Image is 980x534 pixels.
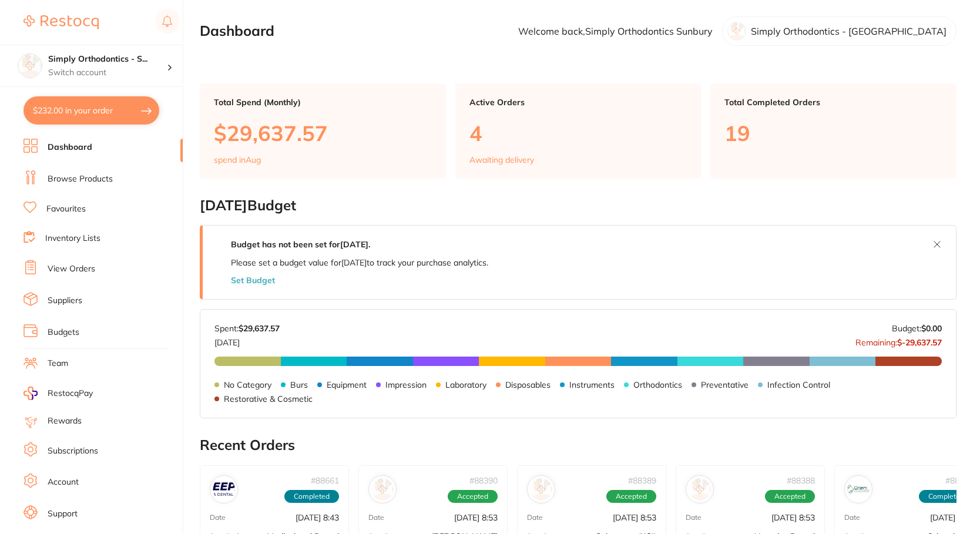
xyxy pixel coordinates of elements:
strong: $0.00 [921,323,942,334]
p: [DATE] 8:53 [454,513,498,522]
p: Date [686,513,702,522]
p: $29,637.57 [214,121,432,145]
h4: Simply Orthodontics - Sydenham [48,53,167,65]
p: Preventative [701,380,749,389]
p: Total Spend (Monthly) [214,98,432,107]
p: Instruments [569,380,615,389]
a: Total Spend (Monthly)$29,637.57spend inAug [200,83,446,179]
p: Disposables [505,380,551,389]
p: spend in Aug [214,155,261,164]
span: Completed [284,490,339,503]
p: Switch account [48,67,167,79]
p: Date [527,513,543,522]
p: 4 [469,121,687,145]
p: Budget: [892,324,942,333]
a: Inventory Lists [45,233,100,244]
a: RestocqPay [24,387,93,400]
p: Restorative & Cosmetic [224,394,313,404]
p: # 88389 [628,476,656,485]
a: Active Orders4Awaiting delivery [455,83,702,179]
p: Impression [385,380,427,389]
p: [DATE] 8:53 [771,513,815,522]
img: RestocqPay [24,387,38,400]
a: Subscriptions [48,445,98,457]
a: Total Completed Orders19 [710,83,956,179]
p: # 88661 [311,476,339,485]
img: Simply Orthodontics - Sydenham [18,54,42,78]
span: Accepted [448,490,498,503]
strong: $-29,637.57 [897,337,942,348]
p: # 88390 [469,476,498,485]
a: Account [48,476,79,488]
h2: Recent Orders [200,437,956,454]
p: Awaiting delivery [469,155,534,164]
p: Please set a budget value for [DATE] to track your purchase analytics. [231,258,488,267]
p: Active Orders [469,98,687,107]
a: View Orders [48,263,95,275]
a: Rewards [48,415,82,427]
a: Team [48,358,68,370]
button: $232.00 in your order [24,96,159,125]
span: Accepted [765,490,815,503]
p: # 88388 [787,476,815,485]
p: [DATE] [214,333,280,347]
button: Set Budget [231,276,275,285]
p: Date [210,513,226,522]
span: Accepted [606,490,656,503]
p: No Category [224,380,271,389]
img: Horseley Dental [689,478,711,501]
p: Simply Orthodontics - [GEOGRAPHIC_DATA] [751,26,947,36]
p: [DATE] 8:43 [296,513,339,522]
p: Total Completed Orders [724,98,942,107]
a: Suppliers [48,295,82,307]
span: RestocqPay [48,388,93,399]
p: # 88387 [945,476,974,485]
strong: $29,637.57 [239,323,280,334]
p: [DATE] 8:53 [613,513,656,522]
p: Remaining: [855,333,942,347]
a: Browse Products [48,173,113,185]
a: Support [48,508,78,520]
p: Infection Control [767,380,830,389]
img: Henry Schein Halas [371,478,394,501]
img: Orien dental [847,478,870,501]
a: Favourites [46,203,86,215]
p: Equipment [327,380,367,389]
p: Orthodontics [633,380,682,389]
p: Date [368,513,384,522]
span: Completed [919,490,974,503]
p: 19 [724,121,942,145]
p: Laboratory [445,380,486,389]
a: Dashboard [48,142,92,153]
p: Welcome back, Simply Orthodontics Sunbury [518,26,713,36]
img: Solventum (KCI) [530,478,552,501]
strong: Budget has not been set for [DATE] . [231,239,370,250]
img: Restocq Logo [24,15,99,29]
a: Restocq Logo [24,9,99,36]
p: Spent: [214,324,280,333]
h2: Dashboard [200,23,274,39]
p: Date [844,513,860,522]
a: Budgets [48,327,79,338]
p: [DATE] 8:53 [930,513,974,522]
h2: [DATE] Budget [200,197,956,214]
p: Burs [290,380,308,389]
img: Leepac Medical and Dental [213,478,235,501]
